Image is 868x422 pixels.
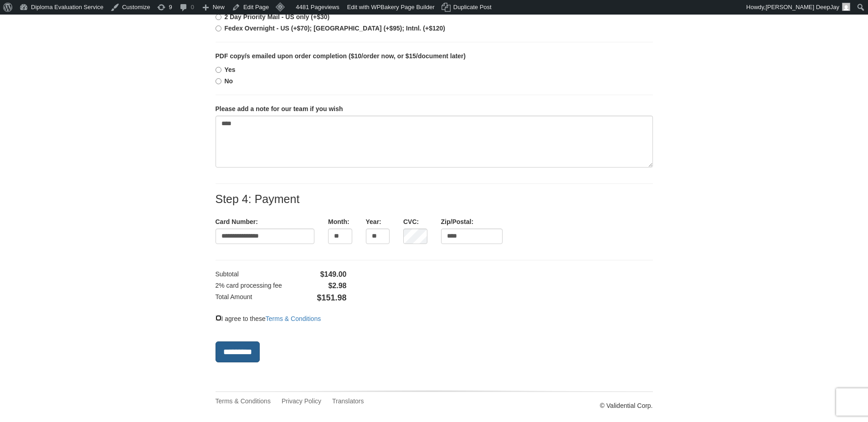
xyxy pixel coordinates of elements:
iframe: LiveChat chat widget [689,97,868,422]
div: I agree to these [209,304,434,362]
span: $151.98 [317,292,346,304]
label: Year: [366,217,381,226]
a: Terms & Conditions [216,397,271,405]
label: Month: [328,217,349,226]
span: $2.98 [328,281,346,292]
a: Translators [332,397,364,405]
input: 2 Day Priority Mail - US only (+$30) [216,14,221,20]
label: Please add a note for our team if you wish [216,104,343,113]
input: No [216,78,221,84]
a: Privacy Policy [282,397,321,405]
label: Total Amount [216,292,252,302]
a: Terms & Conditions [266,315,321,322]
b: 2 Day Priority Mail - US only (+$30) [225,13,330,20]
b: PDF copy/s emailed upon order completion ($10/order now, or $15/document later) [216,52,466,60]
span: $149.00 [320,269,347,281]
label: Subtotal [216,269,239,279]
label: Card Number: [216,217,258,226]
b: Yes [225,66,236,73]
label: Step 4: Payment [216,193,300,206]
label: 2% card processing fee [216,281,282,290]
b: No [225,77,233,85]
span: [PERSON_NAME] DeepJay [765,4,839,10]
input: Fedex Overnight - US (+$70); [GEOGRAPHIC_DATA] (+$95); Intnl. (+$120) [216,25,221,31]
label: Zip/Postal: [441,217,474,226]
input: Yes [216,67,221,73]
label: CVC: [403,217,419,226]
b: Fedex Overnight - US (+$70); [GEOGRAPHIC_DATA] (+$95); Intnl. (+$120) [225,25,446,32]
div: © Validential Corp. [434,401,653,410]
